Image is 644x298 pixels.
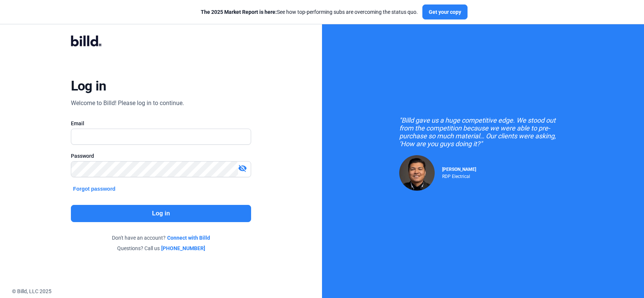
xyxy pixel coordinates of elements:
[71,234,251,242] div: Don't have an account?
[422,4,468,19] button: Get your copy
[71,152,251,160] div: Password
[71,245,251,252] div: Questions? Call us
[167,234,210,242] a: Connect with Billd
[238,164,247,173] mat-icon: visibility_off
[71,205,251,222] button: Log in
[201,8,418,16] div: See how top-performing subs are overcoming the status quo.
[71,99,184,108] div: Welcome to Billd! Please log in to continue.
[161,245,205,252] a: [PHONE_NUMBER]
[71,120,251,127] div: Email
[442,167,476,172] span: [PERSON_NAME]
[201,9,277,15] span: The 2025 Market Report is here:
[71,78,106,94] div: Log in
[399,155,435,191] img: Raul Pacheco
[442,172,476,179] div: RDP Electrical
[399,116,567,148] div: "Billd gave us a huge competitive edge. We stood out from the competition because we were able to...
[71,185,118,193] button: Forgot password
